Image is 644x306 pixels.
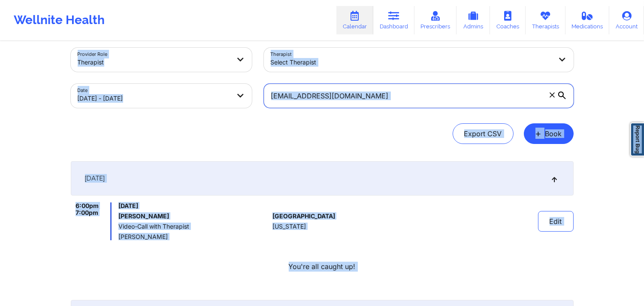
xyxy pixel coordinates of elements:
div: Therapist [78,53,230,72]
a: Coaches [490,6,526,34]
span: [US_STATE] [272,223,306,230]
a: Medications [565,6,610,34]
a: Calendar [336,6,373,34]
span: [GEOGRAPHIC_DATA] [272,213,335,220]
a: Therapists [526,6,565,34]
a: Admins [457,6,490,34]
a: Prescribers [414,6,457,34]
span: 7:00pm [76,209,98,216]
div: [DATE] - [DATE] [78,89,230,108]
span: [DATE] [85,174,105,183]
a: Account [609,6,644,34]
button: +Book [524,123,574,144]
p: You're all caught up! [289,262,356,272]
button: Edit [538,211,574,232]
span: [DATE] [118,202,269,209]
a: Dashboard [373,6,414,34]
span: + [535,131,542,136]
input: Search by patient email [264,84,574,108]
button: Export CSV [453,123,514,144]
span: Video-Call with Therapist [118,223,269,230]
span: [PERSON_NAME] [118,233,269,240]
a: Report Bug [630,122,644,156]
span: 6:00pm [76,202,99,209]
h6: [PERSON_NAME] [118,213,269,220]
